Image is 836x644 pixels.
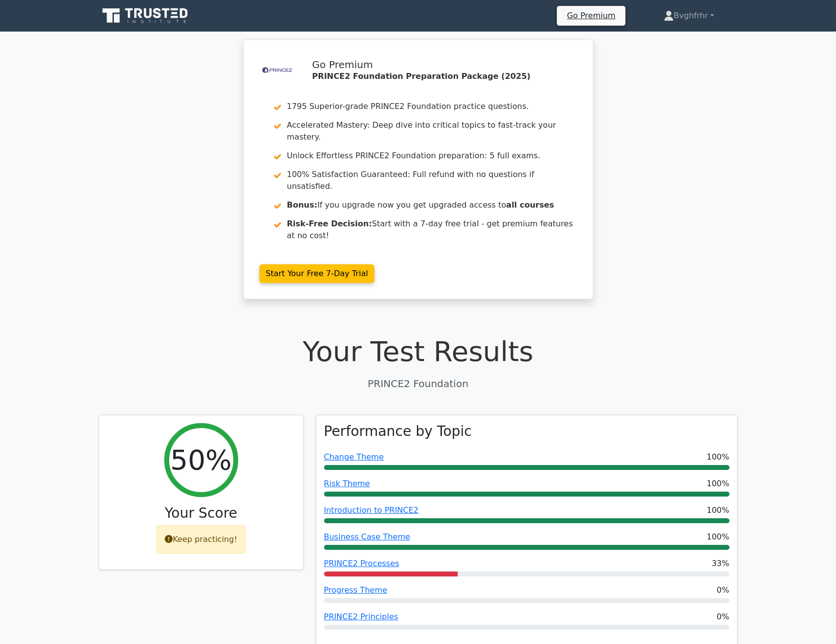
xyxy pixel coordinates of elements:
[170,443,231,476] h2: 50%
[99,335,738,368] h1: Your Test Results
[561,9,621,22] a: Go Premium
[324,505,419,515] a: Introduction to PRINCE2
[324,479,370,488] a: Risk Theme
[156,525,246,554] div: Keep practicing!
[640,6,737,26] a: Bvghfrhr
[259,264,375,283] a: Start Your Free 7-Day Trial
[707,504,729,516] span: 100%
[324,585,388,595] a: Progress Theme
[324,452,384,462] a: Change Theme
[324,559,400,568] a: PRINCE2 Processes
[324,423,472,440] h3: Performance by Topic
[707,451,729,463] span: 100%
[324,532,410,541] a: Business Case Theme
[712,558,729,570] span: 33%
[107,505,295,522] h3: Your Score
[99,376,738,391] p: PRINCE2 Foundation
[717,611,729,623] span: 0%
[717,584,729,596] span: 0%
[324,612,399,621] a: PRINCE2 Principles
[707,478,729,490] span: 100%
[707,531,729,543] span: 100%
